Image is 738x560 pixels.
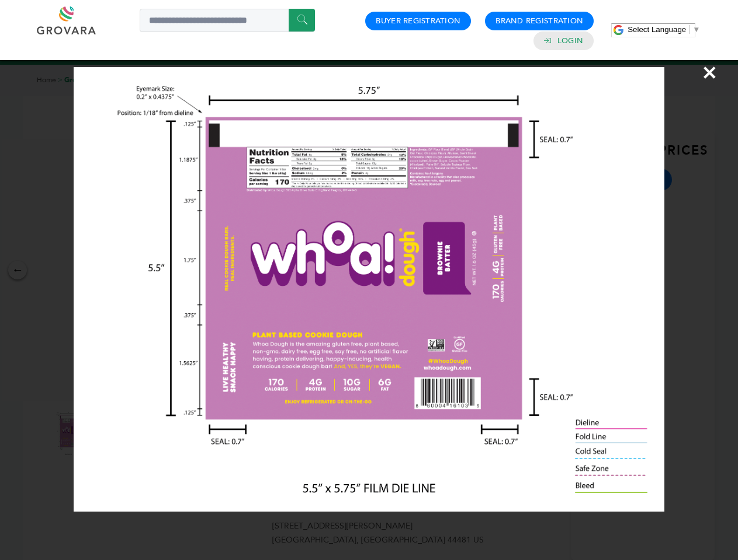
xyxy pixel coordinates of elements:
[702,56,718,89] span: ×
[376,16,460,26] a: Buyer Registration
[692,25,700,34] span: ▼
[140,9,315,32] input: Search a product or brand...
[557,36,583,46] a: Login
[74,67,664,512] img: Image Preview
[628,25,686,34] span: Select Language
[496,16,583,26] a: Brand Registration
[628,25,700,34] a: Select Language​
